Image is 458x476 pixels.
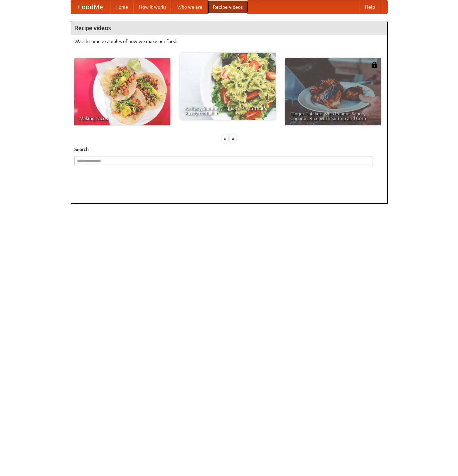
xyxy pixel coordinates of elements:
a: Help [360,0,380,14]
a: Home [110,0,133,14]
a: Who we are [172,0,208,14]
a: An Easy, Summery Tomato Pasta That's Ready for Fall [180,53,276,120]
a: Making Tacos [74,58,170,125]
span: An Easy, Summery Tomato Pasta That's Ready for Fall [185,106,271,115]
a: FoodMe [71,0,110,14]
a: Recipe videos [208,0,248,14]
div: « [222,134,228,143]
div: » [230,134,236,143]
p: Watch some examples of how we make our food! [74,38,384,45]
a: How it works [133,0,172,14]
h4: Recipe videos [71,21,387,35]
h5: Search [74,146,384,153]
img: 483408.png [371,62,378,68]
span: Making Tacos [79,116,165,121]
